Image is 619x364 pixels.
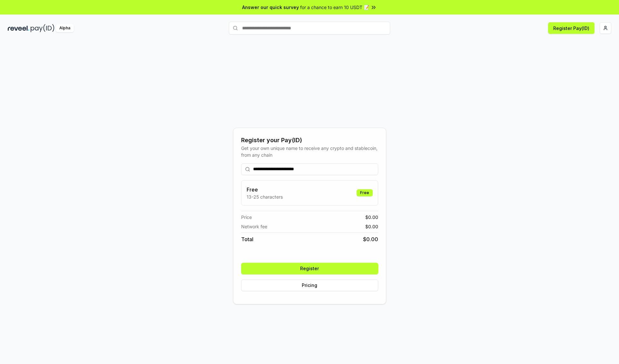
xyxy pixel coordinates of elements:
[241,136,378,145] div: Register your Pay(ID)
[241,263,378,274] button: Register
[548,22,594,34] button: Register Pay(ID)
[56,24,74,32] div: Alpha
[241,214,252,221] span: Price
[242,4,299,11] span: Answer our quick survey
[365,223,378,230] span: $ 0.00
[241,145,378,158] div: Get your own unique name to receive any crypto and stablecoin, from any chain
[247,186,283,193] h3: Free
[357,189,373,196] div: Free
[241,280,378,291] button: Pricing
[300,4,369,11] span: for a chance to earn 10 USDT 📝
[241,223,267,230] span: Network fee
[241,235,253,243] span: Total
[363,235,378,243] span: $ 0.00
[365,214,378,221] span: $ 0.00
[31,24,54,32] img: pay_id
[8,24,29,32] img: reveel_dark
[247,193,283,200] p: 13-25 characters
